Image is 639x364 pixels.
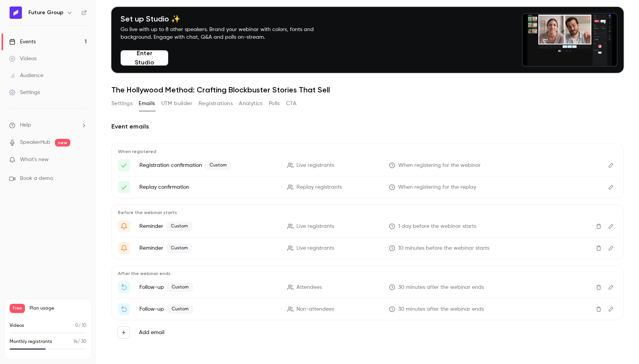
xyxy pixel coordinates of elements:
[9,55,36,63] div: Videos
[398,183,476,191] span: When registering for the replay
[20,121,31,129] span: Help
[205,161,231,170] span: Custom
[111,85,624,94] h1: The Hollywood Method: Crafting Blockbuster Stories That Sell
[593,281,605,293] button: Delete
[605,242,617,254] button: Edit
[118,281,617,293] li: Thanks for attending {{ event_name }}
[398,222,476,231] span: 1 day before the webinar starts
[166,222,192,231] span: Custom
[605,159,617,171] button: Edit
[139,283,278,292] p: Follow-up
[9,89,40,96] div: Settings
[111,122,624,131] h2: Event emails
[398,244,489,252] span: 10 minutes before the webinar starts
[296,283,322,292] span: Attendees
[139,244,278,253] p: Reminder
[139,161,278,170] p: Registration confirmation
[605,220,617,232] button: Edit
[199,97,233,110] button: Registrations
[75,322,86,329] p: / 10
[139,183,278,191] p: Replay confirmation
[296,161,334,170] span: Live registrants
[605,181,617,193] button: Edit
[9,72,43,79] div: Audience
[167,283,193,292] span: Custom
[121,26,332,41] p: Go live with up to 8 other speakers. Brand your webinar with colors, fonts and background. Engage...
[10,322,24,329] p: Videos
[10,7,22,19] img: Future Group
[118,303,617,315] li: Watch the replay of {{ event_name }}
[121,14,332,23] h4: Set up Studio ✨
[166,244,192,253] span: Custom
[139,97,155,110] button: Emails
[398,161,481,170] span: When registering for the webinar
[28,9,63,16] h6: Future Group
[593,242,605,254] button: Delete
[139,305,278,314] p: Follow-up
[55,139,70,147] span: new
[10,304,25,313] span: Free
[593,303,605,315] button: Delete
[20,156,49,164] span: What's new
[286,97,296,110] button: CTA
[269,97,280,110] button: Polls
[118,220,617,232] li: Get ready for '{{ event_name }}' tomorrow!
[20,175,53,183] span: Book a demo
[73,338,86,345] p: / 30
[167,305,193,314] span: Custom
[111,97,132,110] button: Settings
[121,50,168,66] button: Enter Studio
[75,323,78,328] span: 0
[239,97,263,110] button: Analytics
[593,220,605,232] button: Delete
[118,181,617,193] li: Here's your access link to {{ event_name }}!
[20,138,50,147] a: SpeakerHub
[30,305,86,311] span: Plan usage
[118,159,617,171] li: Here's your access link to {{ event_name }}!
[9,121,87,129] li: help-dropdown-opener
[139,329,164,336] label: Add email
[139,222,278,231] p: Reminder
[605,281,617,293] button: Edit
[118,242,617,254] li: {{ event_name }} is about to go live
[10,338,52,345] p: Monthly registrants
[296,305,334,313] span: Non-attendees
[296,222,334,231] span: Live registrants
[398,283,484,292] span: 30 minutes after the webinar ends
[296,183,342,191] span: Replay registrants
[296,244,334,252] span: Live registrants
[118,270,617,277] p: After the webinar ends
[118,209,617,216] p: Before the webinar starts
[73,339,78,344] span: 14
[118,148,617,155] p: When registered
[9,38,36,46] div: Events
[161,97,192,110] button: UTM builder
[398,305,484,313] span: 30 minutes after the webinar ends
[605,303,617,315] button: Edit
